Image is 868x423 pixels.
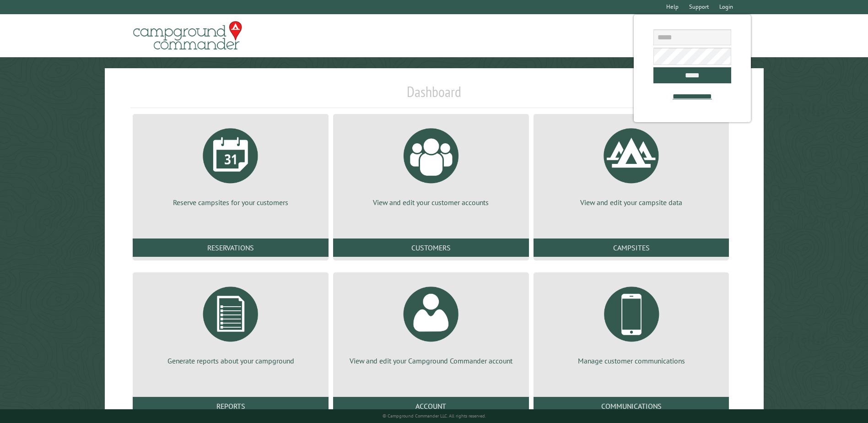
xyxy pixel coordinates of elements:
[144,121,318,207] a: Reserve campsites for your customers
[133,239,329,257] a: Reservations
[130,18,245,54] img: Campground Commander
[144,356,318,366] p: Generate reports about your campground
[333,239,529,257] a: Customers
[383,413,486,419] small: © Campground Commander LLC. All rights reserved.
[534,239,729,257] a: Campsites
[144,197,318,207] p: Reserve campsites for your customers
[344,280,518,366] a: View and edit your Campground Commander account
[545,356,718,366] p: Manage customer communications
[133,397,329,415] a: Reports
[144,280,318,366] a: Generate reports about your campground
[344,121,518,207] a: View and edit your customer accounts
[545,197,718,207] p: View and edit your campsite data
[545,121,718,207] a: View and edit your campsite data
[130,83,737,108] h1: Dashboard
[534,397,729,415] a: Communications
[333,397,529,415] a: Account
[344,197,518,207] p: View and edit your customer accounts
[545,280,718,366] a: Manage customer communications
[344,356,518,366] p: View and edit your Campground Commander account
